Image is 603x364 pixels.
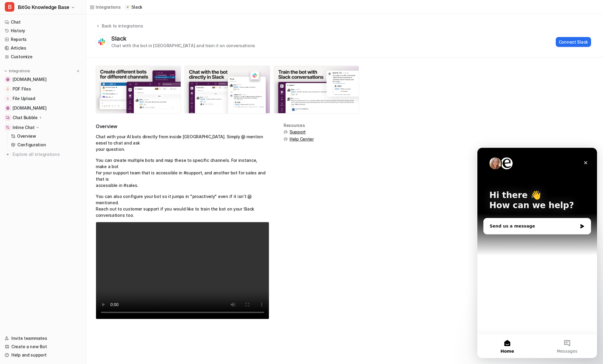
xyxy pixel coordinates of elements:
[13,125,35,130] p: Inline Chat
[6,126,10,129] img: Inline Chat
[284,123,314,128] div: Resources
[4,69,8,73] img: expand menu
[13,115,38,121] p: Chat Bubble
[96,222,269,319] video: Your browser does not support the video tag.
[290,136,314,142] span: Help Center
[2,44,83,52] a: Articles
[97,37,106,47] img: Slack logo
[2,94,83,103] a: File UploadFile Upload
[9,132,83,140] a: Overview
[123,4,124,10] span: /
[96,193,269,218] p: You can also configure your bot so it jumps in "proactively" even if it isn't @ mentioned. Reach ...
[131,4,142,10] p: Slack
[13,76,46,82] span: [DOMAIN_NAME]
[111,42,255,49] div: Chat with the bot in [GEOGRAPHIC_DATA] and train it on conversations
[2,343,83,351] a: Create a new Bot
[5,151,11,157] img: explore all integrations
[125,4,142,10] a: Slack iconSlack
[96,123,269,130] h2: Overview
[9,141,83,149] a: Configuration
[100,23,143,29] div: Back to integrations
[6,97,10,100] img: File Upload
[477,148,597,358] iframe: Intercom live chat
[2,150,83,159] a: Explore all integrations
[2,351,83,359] a: Help and support
[2,18,83,26] a: Chat
[2,334,83,343] a: Invite teammates
[284,129,314,135] button: Support
[111,35,129,42] div: Slack
[18,3,69,11] span: BitGo Knowledge Base
[2,35,83,44] a: Reports
[17,133,36,139] p: Overview
[6,116,10,119] img: Chat Bubble
[6,106,10,110] img: developers.bitgo.com
[290,129,306,135] span: Support
[17,142,46,148] p: Configuration
[6,87,10,91] img: PDF Files
[13,86,31,92] span: PDF Files
[13,105,46,111] span: [DOMAIN_NAME]
[126,5,129,9] img: Slack icon
[13,96,35,102] span: File Upload
[2,85,83,93] a: PDF FilesPDF Files
[96,133,269,152] p: Chat with your AI bots directly from inside [GEOGRAPHIC_DATA]. Simply @ mention eesel to chat and...
[284,137,288,141] img: support.svg
[9,69,30,73] p: Integrations
[90,4,121,10] a: Integrations
[6,78,10,81] img: www.bitgo.com
[2,27,83,35] a: History
[96,157,269,188] p: You can create multiple bots and map these to specific channels. For instance, make a bot for you...
[96,4,121,10] div: Integrations
[556,37,591,47] button: Connect Slack
[284,130,288,134] img: support.svg
[5,2,14,12] span: B
[2,75,83,84] a: www.bitgo.com[DOMAIN_NAME]
[13,150,81,159] span: Explore all integrations
[2,104,83,112] a: developers.bitgo.com[DOMAIN_NAME]
[96,23,143,35] button: Back to integrations
[2,53,83,61] a: Customize
[2,68,32,74] button: Integrations
[76,69,80,73] img: menu_add.svg
[284,136,314,142] button: Help Center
